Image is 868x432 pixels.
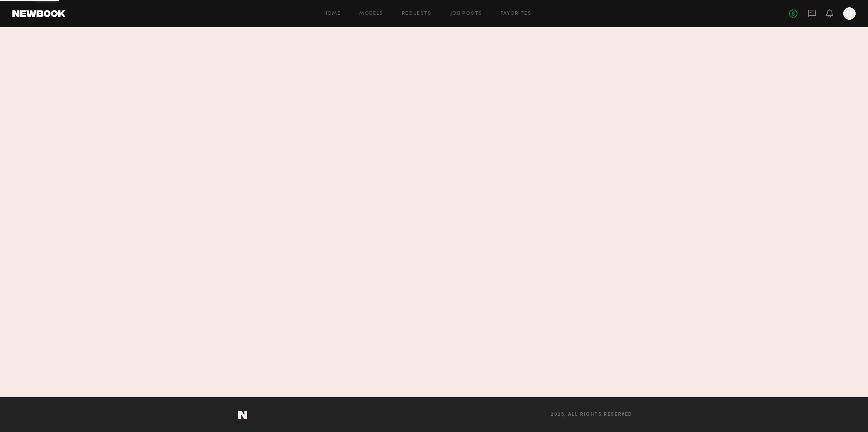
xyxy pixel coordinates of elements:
[551,412,632,417] span: 2025, all rights reserved
[843,7,856,20] a: N
[501,11,531,16] a: Favorites
[324,11,341,16] a: Home
[359,11,383,16] a: Models
[450,11,482,16] a: Job Posts
[402,11,432,16] a: Requests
